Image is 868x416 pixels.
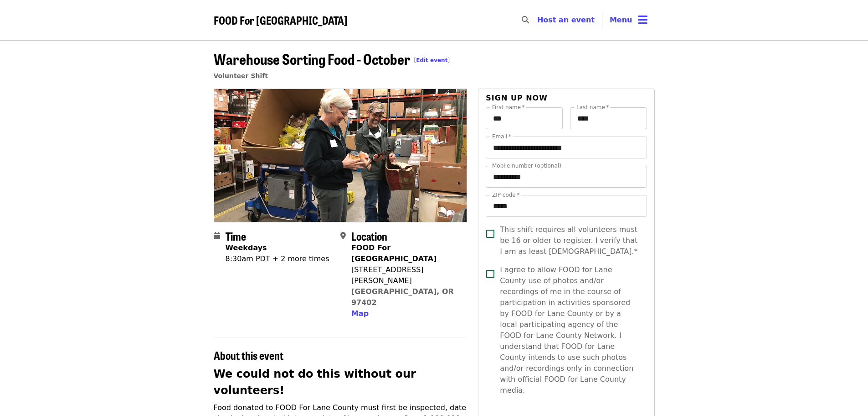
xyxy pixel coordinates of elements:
label: First name [492,105,525,110]
strong: Weekdays [226,243,267,252]
a: Edit event [416,57,447,63]
span: About this event [214,347,283,363]
input: Email [486,137,647,158]
input: First name [486,107,563,129]
a: Host an event [537,16,595,24]
a: [GEOGRAPHIC_DATA], OR 97402 [351,287,454,307]
img: Warehouse Sorting Food - October organized by FOOD For Lane County [214,89,467,221]
label: Mobile number (optional) [492,163,561,169]
i: map-marker-alt icon [340,232,346,240]
i: calendar icon [214,232,220,240]
input: Last name [570,107,647,129]
label: Email [492,134,511,139]
span: [ ] [414,57,450,63]
strong: FOOD For [GEOGRAPHIC_DATA] [351,243,437,263]
button: Toggle account menu [602,9,655,31]
input: Mobile number (optional) [486,166,647,188]
input: ZIP code [486,195,647,217]
a: Volunteer Shift [214,72,268,79]
span: Sign up now [486,94,548,102]
span: I agree to allow FOOD for Lane County use of photos and/or recordings of me in the course of part... [500,264,639,396]
span: This shift requires all volunteers must be 16 or older to register. I verify that I am as least [... [500,224,639,257]
span: Map [351,309,369,318]
i: search icon [522,16,529,24]
span: Warehouse Sorting Food - October [214,48,450,69]
h2: We could not do this without our volunteers! [214,366,467,399]
i: bars icon [638,13,647,26]
div: [STREET_ADDRESS][PERSON_NAME] [351,264,460,286]
span: Location [351,228,387,244]
label: Last name [576,105,609,110]
input: Search [534,9,542,31]
a: FOOD For [GEOGRAPHIC_DATA] [214,14,348,27]
label: ZIP code [492,192,519,198]
button: Map [351,308,369,319]
span: FOOD For [GEOGRAPHIC_DATA] [214,12,348,28]
span: Time [226,228,246,244]
span: Menu [610,16,632,24]
div: 8:30am PDT + 2 more times [226,253,329,264]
